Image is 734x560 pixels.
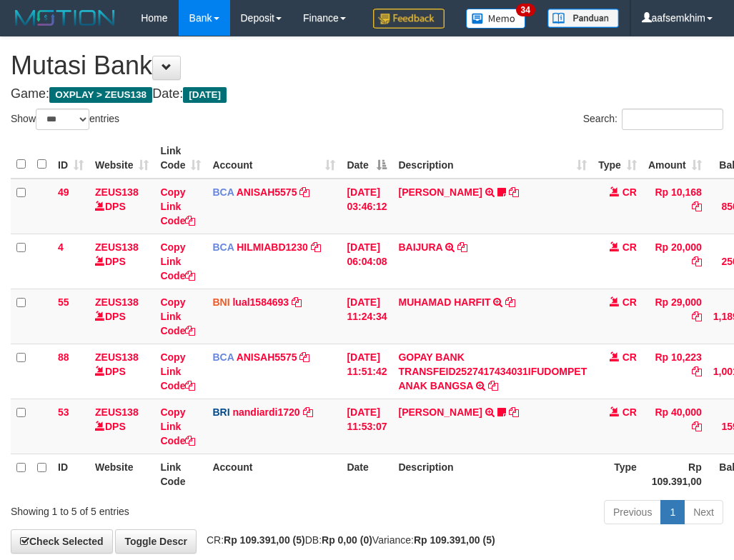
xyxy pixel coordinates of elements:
[592,138,643,179] th: Type: activate to sort column ascending
[154,454,207,494] th: Link Code
[392,138,592,179] th: Description: activate to sort column ascending
[160,186,195,226] a: Copy Link Code
[623,241,637,253] span: CR
[505,296,515,308] a: Copy MUHAMAD HARFIT to clipboard
[414,534,495,546] strong: Rp 109.391,00 (5)
[207,138,341,179] th: Account: activate to sort column ascending
[488,380,498,391] a: Copy GOPAY BANK TRANSFEID2527417434031IFUDOMPET ANAK BANGSA to clipboard
[58,406,69,418] span: 53
[237,241,308,253] a: HILMIABD1230
[509,186,519,198] a: Copy INA PAUJANAH to clipboard
[207,454,341,494] th: Account
[95,406,139,418] a: ZEUS138
[692,366,702,377] a: Copy Rp 10,223 to clipboard
[341,234,392,289] td: [DATE] 06:04:08
[232,296,289,308] a: lual1584693
[322,534,372,546] strong: Rp 0,00 (0)
[183,87,227,103] span: [DATE]
[52,454,89,494] th: ID
[341,454,392,494] th: Date
[509,406,519,418] a: Copy BASILIUS CHARL to clipboard
[89,289,154,344] td: DPS
[311,241,321,253] a: Copy HILMIABD1230 to clipboard
[341,344,392,399] td: [DATE] 11:51:42
[623,406,637,418] span: CR
[36,109,89,130] select: Showentries
[398,241,442,253] a: BAIJURA
[643,138,708,179] th: Amount: activate to sort column ascending
[623,351,637,363] span: CR
[547,9,619,28] img: panduan.png
[398,296,490,308] a: MUHAMAD HARFIT
[341,179,392,234] td: [DATE] 03:46:12
[237,186,297,198] a: ANISAH5575
[199,534,495,546] span: CR: DB: Variance:
[95,296,139,308] a: ZEUS138
[398,186,482,198] a: [PERSON_NAME]
[684,500,723,524] a: Next
[583,109,723,130] label: Search:
[11,51,723,80] h1: Mutasi Bank
[373,9,445,29] img: Feedback.jpg
[212,241,234,253] span: BCA
[299,186,309,198] a: Copy ANISAH5575 to clipboard
[299,351,309,363] a: Copy ANISAH5575 to clipboard
[160,406,195,446] a: Copy Link Code
[58,241,64,253] span: 4
[592,454,643,494] th: Type
[160,351,195,391] a: Copy Link Code
[212,351,234,363] span: BCA
[303,406,313,418] a: Copy nandiardi1720 to clipboard
[95,351,139,363] a: ZEUS138
[237,351,297,363] a: ANISAH5575
[58,296,69,308] span: 55
[392,454,592,494] th: Description
[516,4,535,16] span: 34
[622,109,723,130] input: Search:
[341,399,392,454] td: [DATE] 11:53:07
[154,138,207,179] th: Link Code: activate to sort column ascending
[95,241,139,253] a: ZEUS138
[58,186,69,198] span: 49
[643,234,708,289] td: Rp 20,000
[11,87,723,101] h4: Game: Date:
[643,399,708,454] td: Rp 40,000
[398,351,587,391] a: GOPAY BANK TRANSFEID2527417434031IFUDOMPET ANAK BANGSA
[292,296,302,308] a: Copy lual1584693 to clipboard
[160,241,195,281] a: Copy Link Code
[604,500,661,524] a: Previous
[224,534,305,546] strong: Rp 109.391,00 (5)
[398,406,482,418] a: [PERSON_NAME]
[11,7,119,29] img: MOTION_logo.png
[643,179,708,234] td: Rp 10,168
[160,296,195,336] a: Copy Link Code
[660,500,685,524] a: 1
[89,399,154,454] td: DPS
[643,454,708,494] th: Rp 109.391,00
[58,351,69,363] span: 88
[212,406,229,418] span: BRI
[11,529,113,554] a: Check Selected
[89,234,154,289] td: DPS
[692,256,702,267] a: Copy Rp 20,000 to clipboard
[457,241,467,253] a: Copy BAIJURA to clipboard
[341,289,392,344] td: [DATE] 11:24:34
[623,186,637,198] span: CR
[341,138,392,179] th: Date: activate to sort column descending
[232,406,299,418] a: nandiardi1720
[89,179,154,234] td: DPS
[692,311,702,322] a: Copy Rp 29,000 to clipboard
[95,186,139,198] a: ZEUS138
[115,529,197,554] a: Toggle Descr
[643,344,708,399] td: Rp 10,223
[643,289,708,344] td: Rp 29,000
[623,296,637,308] span: CR
[692,421,702,432] a: Copy Rp 40,000 to clipboard
[212,296,229,308] span: BNI
[89,138,154,179] th: Website: activate to sort column ascending
[89,454,154,494] th: Website
[466,9,526,29] img: Button%20Memo.svg
[89,344,154,399] td: DPS
[11,499,295,519] div: Showing 1 to 5 of 5 entries
[52,138,89,179] th: ID: activate to sort column ascending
